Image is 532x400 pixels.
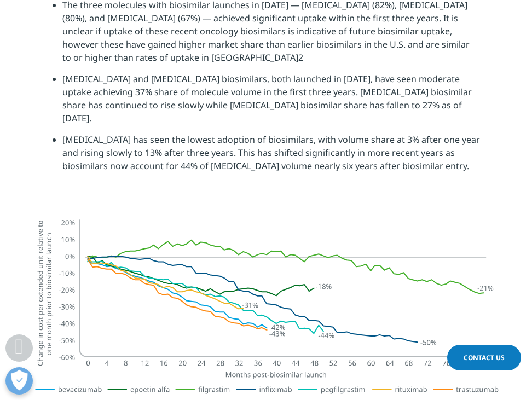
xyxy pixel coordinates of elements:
li: [MEDICAL_DATA] has seen the lowest adoption of biosimilars, with volume share at 3% after one yea... [62,133,480,181]
li: [MEDICAL_DATA] and [MEDICAL_DATA] biosimilars, both launched in [DATE], have seen moderate uptake... [62,72,480,133]
span: Contact Us [464,353,505,362]
a: Contact Us [447,345,521,370]
button: Open Preferences [5,367,33,395]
